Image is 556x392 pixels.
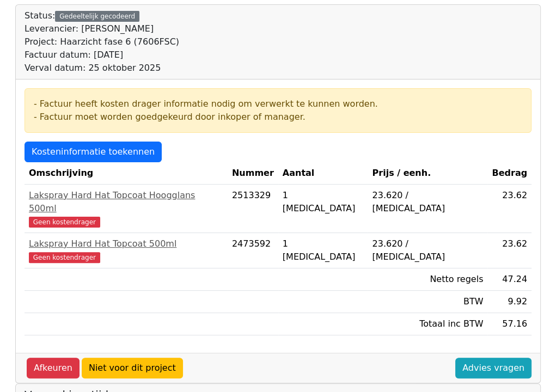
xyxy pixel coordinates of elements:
div: 1 [MEDICAL_DATA] [283,237,364,264]
a: Lakspray Hard Hat Topcoat 500mlGeen kostendrager [29,237,223,264]
a: Kosteninformatie toekennen [25,142,162,162]
a: Lakspray Hard Hat Topcoat Hoogglans 500mlGeen kostendrager [29,189,223,228]
div: Lakspray Hard Hat Topcoat Hoogglans 500ml [29,189,223,215]
td: 9.92 [487,291,531,313]
div: Leverancier: [PERSON_NAME] [25,22,179,35]
td: 57.16 [487,313,531,335]
td: Netto regels [368,268,487,291]
td: 2513329 [228,185,278,233]
td: 23.62 [487,233,531,268]
a: Niet voor dit project [82,358,183,378]
div: Project: Haarzicht fase 6 (7606FSC) [25,35,179,48]
td: Totaal inc BTW [368,313,487,335]
th: Aantal [278,162,368,185]
th: Omschrijving [25,162,228,185]
div: 1 [MEDICAL_DATA] [283,189,364,215]
th: Nummer [228,162,278,185]
td: 47.24 [487,268,531,291]
span: Geen kostendrager [29,252,100,263]
td: BTW [368,291,487,313]
th: Bedrag [487,162,531,185]
td: 2473592 [228,233,278,268]
div: - Factuur moet worden goedgekeurd door inkoper of manager. [34,111,522,124]
a: Advies vragen [455,358,531,378]
a: Afkeuren [27,358,80,378]
span: Geen kostendrager [29,217,100,228]
div: Lakspray Hard Hat Topcoat 500ml [29,237,223,250]
div: 23.620 / [MEDICAL_DATA] [372,237,483,264]
div: Verval datum: 25 oktober 2025 [25,62,179,75]
td: 23.62 [487,185,531,233]
div: Factuur datum: [DATE] [25,48,179,62]
div: - Factuur heeft kosten drager informatie nodig om verwerkt te kunnen worden. [34,97,522,111]
div: Status: [25,9,179,75]
th: Prijs / eenh. [368,162,487,185]
div: 23.620 / [MEDICAL_DATA] [372,189,483,215]
div: Gedeeltelijk gecodeerd [55,11,139,22]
